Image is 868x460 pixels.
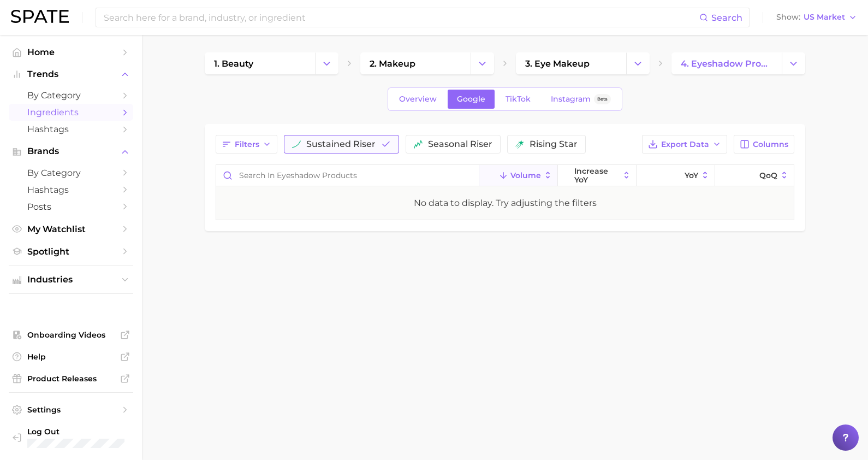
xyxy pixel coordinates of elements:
a: by Category [9,164,133,181]
button: Change Category [626,52,650,74]
span: YoY [685,171,698,180]
a: Onboarding Videos [9,327,133,343]
span: Industries [27,275,115,285]
a: Google [448,90,495,109]
button: QoQ [715,165,794,186]
span: Log Out [27,427,152,437]
img: sustained riser [292,140,301,149]
a: Hashtags [9,121,133,138]
img: seasonal riser [414,140,423,149]
a: TikTok [496,90,540,109]
a: 1. beauty [205,52,315,74]
span: 4. eyeshadow products [681,58,772,69]
span: increase YoY [574,167,619,184]
span: rising star [530,140,578,149]
span: Instagram [551,95,591,104]
a: by Category [9,87,133,104]
button: increase YoY [558,165,637,186]
span: Brands [27,146,115,156]
span: 1. beauty [214,58,253,69]
span: My Watchlist [27,224,115,234]
span: seasonal riser [428,140,492,149]
span: Hashtags [27,185,115,195]
a: Posts [9,198,133,215]
span: Show [776,14,800,20]
span: Home [27,47,115,57]
span: by Category [27,90,115,101]
span: Settings [27,405,115,415]
button: Volume [479,165,558,186]
a: Settings [9,402,133,418]
a: Spotlight [9,243,133,260]
button: Filters [216,135,277,154]
span: Trends [27,69,115,79]
span: Spotlight [27,246,115,257]
span: Help [27,352,115,362]
span: Hashtags [27,124,115,134]
input: Search here for a brand, industry, or ingredient [103,8,699,27]
span: Product Releases [27,374,115,384]
img: rising star [515,140,524,149]
input: Search in eyeshadow products [216,165,479,186]
span: US Market [804,14,845,20]
div: No data to display. Try adjusting the filters [414,197,597,210]
span: Filters [235,140,259,149]
span: Export Data [661,140,709,149]
a: Help [9,349,133,365]
span: Google [457,95,485,104]
span: Posts [27,202,115,212]
a: 4. eyeshadow products [671,52,782,74]
span: 3. eye makeup [525,58,590,69]
a: Product Releases [9,370,133,387]
a: InstagramBeta [542,90,620,109]
a: Home [9,44,133,61]
span: Onboarding Videos [27,330,115,340]
span: by Category [27,168,115,178]
span: sustained riser [306,140,376,149]
span: 2. makeup [370,58,415,69]
span: TikTok [506,95,531,104]
span: QoQ [759,171,777,180]
a: 2. makeup [360,52,471,74]
span: Search [711,13,742,23]
span: Columns [753,140,788,149]
button: ShowUS Market [774,10,860,25]
button: Trends [9,66,133,82]
a: My Watchlist [9,221,133,238]
button: Export Data [642,135,727,154]
span: Beta [597,95,608,104]
a: Overview [390,90,446,109]
a: Hashtags [9,181,133,198]
button: Columns [734,135,794,154]
button: Change Category [315,52,338,74]
a: Log out. Currently logged in with e-mail karina.almeda@itcosmetics.com. [9,423,133,451]
button: Change Category [782,52,805,74]
img: SPATE [11,10,69,23]
button: YoY [637,165,715,186]
a: Ingredients [9,104,133,121]
span: Volume [510,171,541,180]
button: Brands [9,143,133,160]
button: Change Category [471,52,494,74]
span: Overview [399,95,437,104]
a: 3. eye makeup [516,52,626,74]
button: Industries [9,272,133,288]
span: Ingredients [27,107,115,117]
